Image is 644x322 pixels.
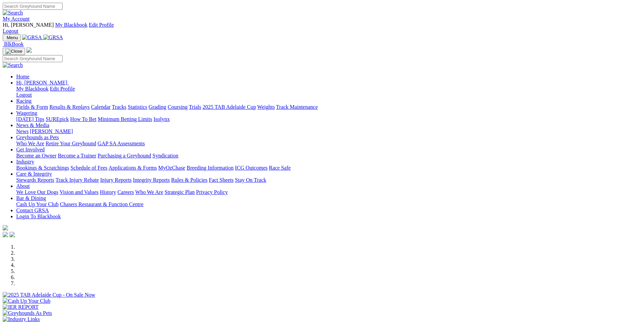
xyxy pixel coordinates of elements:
img: logo-grsa-white.png [3,225,8,230]
div: Greyhounds as Pets [16,141,641,147]
button: Toggle navigation [3,48,25,55]
div: Get Involved [16,153,641,159]
div: Racing [16,104,641,110]
a: Bookings & Scratchings [16,165,69,171]
a: Vision and Values [59,189,98,195]
img: facebook.svg [3,232,8,237]
a: Syndication [152,153,178,158]
a: Hi, [PERSON_NAME] [16,80,69,85]
a: GAP SA Assessments [98,141,145,146]
a: Weights [257,104,275,110]
input: Search [3,3,63,10]
input: Search [3,55,63,62]
a: My Blackbook [16,86,49,92]
a: Purchasing a Greyhound [98,153,151,158]
img: Greyhounds As Pets [3,310,52,316]
a: Calendar [91,104,111,110]
a: Minimum Betting Limits [98,116,152,122]
a: Rules & Policies [171,177,208,183]
div: My Account [3,22,641,34]
a: News [16,128,28,134]
a: Grading [149,104,166,110]
img: logo-grsa-white.png [26,47,32,53]
img: GRSA [43,34,63,41]
a: Applications & Forms [109,165,157,171]
img: Cash Up Your Club [3,298,50,304]
div: News & Media [16,128,641,134]
a: 2025 TAB Adelaide Cup [202,104,256,110]
div: Bar & Dining [16,201,641,207]
div: Care & Integrity [16,177,641,183]
a: Breeding Information [187,165,234,171]
a: Login To Blackbook [16,214,61,219]
div: About [16,189,641,195]
a: MyOzChase [158,165,185,171]
span: BlkBook [4,41,24,47]
a: Logout [3,28,18,34]
a: Privacy Policy [196,189,228,195]
a: History [100,189,116,195]
a: We Love Our Dogs [16,189,58,195]
a: Contact GRSA [16,207,49,213]
a: Get Involved [16,147,45,152]
a: Greyhounds as Pets [16,134,59,140]
a: Coursing [168,104,188,110]
a: Track Maintenance [276,104,318,110]
a: Stay On Track [235,177,266,183]
span: Hi, [PERSON_NAME] [16,80,67,85]
a: Who We Are [16,141,44,146]
a: Isolynx [153,116,170,122]
a: ICG Outcomes [235,165,267,171]
a: Careers [117,189,134,195]
a: How To Bet [70,116,97,122]
img: GRSA [22,34,42,41]
a: Care & Integrity [16,171,52,177]
a: Industry [16,159,34,165]
div: Hi, [PERSON_NAME] [16,86,641,98]
a: Schedule of Fees [70,165,107,171]
a: About [16,183,30,189]
a: My Account [3,16,30,22]
span: Menu [7,35,18,40]
a: Strategic Plan [165,189,195,195]
img: Search [3,62,23,68]
a: Integrity Reports [133,177,170,183]
a: Statistics [128,104,147,110]
a: Become a Trainer [58,153,96,158]
button: Toggle navigation [3,34,21,41]
a: Results & Replays [49,104,90,110]
a: Bar & Dining [16,195,46,201]
img: 2025 TAB Adelaide Cup - On Sale Now [3,292,95,298]
a: Fields & Form [16,104,48,110]
span: Hi, [PERSON_NAME] [3,22,54,28]
a: [PERSON_NAME] [30,128,73,134]
img: twitter.svg [9,232,15,237]
a: BlkBook [3,41,24,47]
img: Search [3,10,23,16]
a: [DATE] Tips [16,116,44,122]
a: Become an Owner [16,153,56,158]
a: Injury Reports [100,177,132,183]
a: Fact Sheets [209,177,234,183]
img: IER REPORT [3,304,39,310]
a: SUREpick [46,116,69,122]
a: Who We Are [135,189,163,195]
a: Edit Profile [50,86,75,92]
a: Home [16,74,29,79]
a: Retire Your Greyhound [46,141,96,146]
a: Race Safe [269,165,290,171]
a: Tracks [112,104,126,110]
a: Wagering [16,110,37,116]
a: Edit Profile [89,22,114,28]
div: Wagering [16,116,641,122]
a: Trials [189,104,201,110]
a: Stewards Reports [16,177,54,183]
a: Chasers Restaurant & Function Centre [60,201,143,207]
a: Racing [16,98,31,104]
div: Industry [16,165,641,171]
a: Track Injury Rebate [55,177,99,183]
a: Logout [16,92,32,98]
img: Close [5,49,22,54]
a: My Blackbook [55,22,88,28]
a: News & Media [16,122,49,128]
